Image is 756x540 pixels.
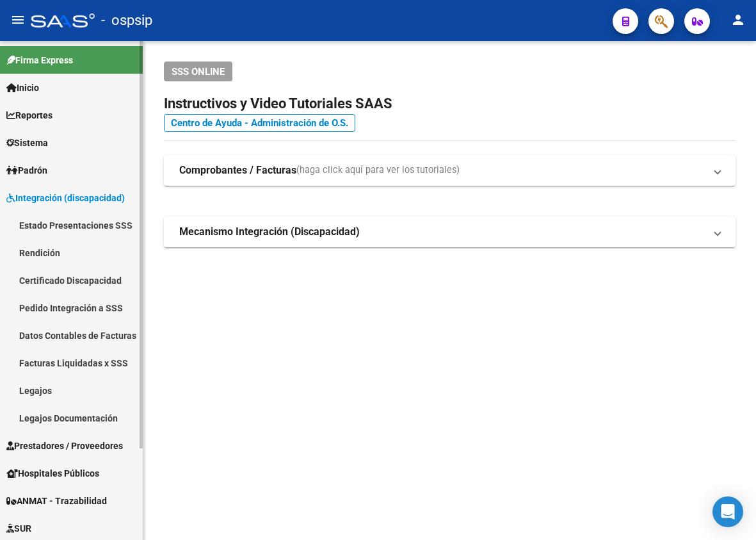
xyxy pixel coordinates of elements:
span: Padrón [6,163,47,177]
span: SUR [6,521,31,536]
span: Hospitales Públicos [6,466,99,480]
mat-expansion-panel-header: Comprobantes / Facturas(haga click aquí para ver los tutoriales) [164,155,736,186]
mat-expansion-panel-header: Mecanismo Integración (Discapacidad) [164,217,736,247]
span: Integración (discapacidad) [6,191,125,205]
span: Reportes [6,108,52,122]
span: Prestadores / Proveedores [6,439,123,453]
span: (haga click aquí para ver los tutoriales) [296,163,460,177]
mat-icon: person [730,12,746,28]
span: Firma Express [6,53,73,67]
div: Open Intercom Messenger [712,496,743,527]
span: Inicio [6,81,39,95]
button: SSS ONLINE [164,61,232,81]
h2: Instructivos y Video Tutoriales SAAS [164,92,736,116]
mat-icon: menu [10,12,26,28]
a: Centro de Ayuda - Administración de O.S. [164,114,355,132]
strong: Mecanismo Integración (Discapacidad) [179,225,360,239]
strong: Comprobantes / Facturas [179,163,296,177]
span: - ospsip [101,6,152,35]
span: SSS ONLINE [172,66,225,78]
span: Sistema [6,136,48,150]
span: ANMAT - Trazabilidad [6,494,107,508]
